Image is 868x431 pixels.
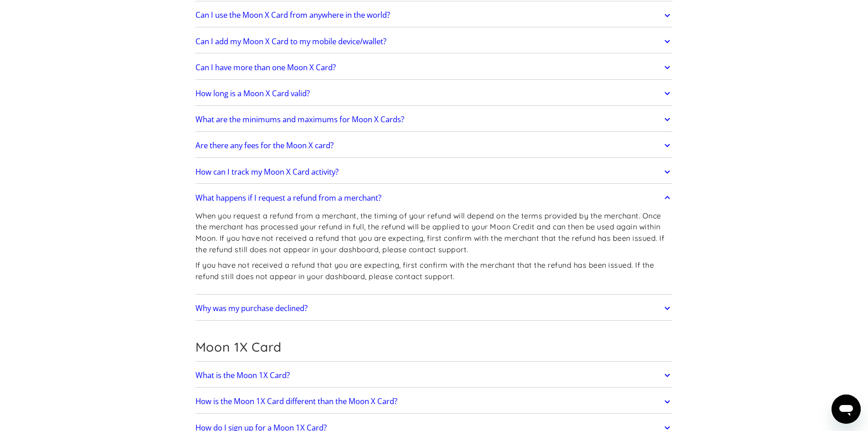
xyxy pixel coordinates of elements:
h2: Can I add my Moon X Card to my mobile device/wallet? [195,37,386,46]
a: Are there any fees for the Moon X card? [195,136,673,155]
a: Can I have more than one Moon X Card? [195,58,673,77]
h2: How long is a Moon X Card valid? [195,89,310,98]
h2: Can I have more than one Moon X Card? [195,63,336,72]
h2: Moon 1X Card [195,339,673,355]
h2: What are the minimums and maximums for Moon X Cards? [195,115,404,124]
a: How can I track my Moon X Card activity? [195,162,673,182]
p: When you request a refund from a merchant, the timing of your refund will depend on the terms pro... [195,210,673,255]
h2: Can I use the Moon X Card from anywhere in the world? [195,10,390,20]
h2: What happens if I request a refund from a merchant? [195,193,381,203]
a: Can I add my Moon X Card to my mobile device/wallet? [195,32,673,51]
a: Why was my purchase declined? [195,299,673,318]
a: What is the Moon 1X Card? [195,366,673,385]
h2: Why was my purchase declined? [195,304,308,313]
h2: How can I track my Moon X Card activity? [195,167,339,177]
h2: Are there any fees for the Moon X card? [195,141,334,150]
a: What are the minimums and maximums for Moon X Cards? [195,110,673,129]
iframe: Button to launch messaging window [832,395,861,424]
a: How long is a Moon X Card valid? [195,84,673,103]
a: Can I use the Moon X Card from anywhere in the world? [195,6,673,25]
h2: What is the Moon 1X Card? [195,371,290,380]
p: If you have not received a refund that you are expecting, first confirm with the merchant that th... [195,260,673,282]
h2: How is the Moon 1X Card different than the Moon X Card? [195,397,397,406]
a: What happens if I request a refund from a merchant? [195,188,673,208]
a: How is the Moon 1X Card different than the Moon X Card? [195,392,673,411]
